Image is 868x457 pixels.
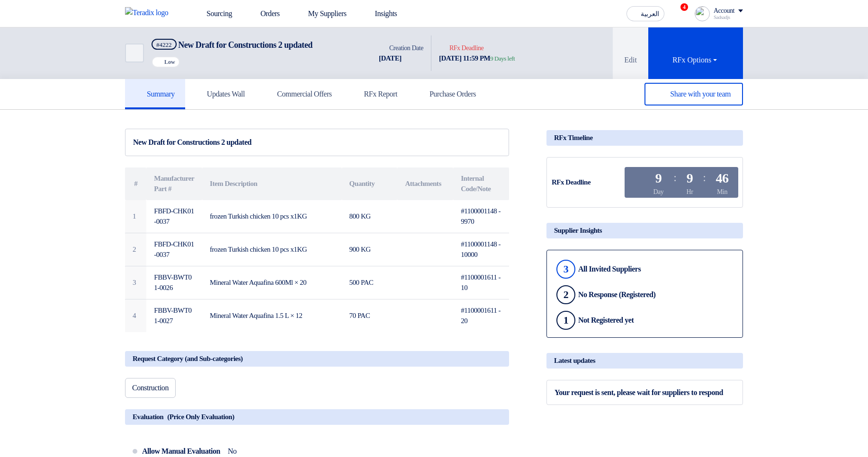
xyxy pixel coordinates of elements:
button: Edit [613,27,648,79]
div: Sadsadjs [714,15,743,20]
h5: New Draft for Constructions 2 updated [152,39,313,51]
div: 2 [556,285,575,304]
h5: Summary [135,89,175,99]
button: العربية [626,6,664,21]
div: Latest updates [546,353,743,369]
a: Summary [125,79,185,109]
td: Mineral Water Aquafina 600Ml × 20 [202,266,341,299]
a: Commercial Offers [255,79,342,109]
span: العربية [641,11,659,18]
div: RFx Deadline [439,43,515,53]
td: #1100001611 - 10 [453,266,509,299]
td: Mineral Water Aquafina 1.5 L × 12 [202,299,341,332]
span: Request Category (and Sub-categories) [133,355,243,363]
div: [DATE] 11:59 PM [439,53,515,64]
td: 4 [125,299,146,332]
h5: Commercial Offers [266,89,332,99]
div: : [673,169,676,186]
span: New Draft for Constructions 2 updated [178,40,312,50]
div: Not Registered yet [578,316,634,325]
td: 1 [125,200,146,233]
div: 9 Days left [490,54,515,63]
th: Quantity [342,167,398,200]
div: [DATE] [379,53,423,64]
div: RFx Timeline [546,130,743,146]
img: profile_test.png [695,6,710,21]
div: #4222 [156,42,172,48]
div: : [703,169,706,186]
div: All Invited Suppliers [578,264,641,273]
a: Orders [240,3,287,24]
a: Updates Wall [185,79,255,109]
td: #1100001611 - 20 [453,299,509,332]
div: Hr [687,187,693,197]
div: RFx Deadline [552,177,623,188]
div: 3 [556,260,575,279]
a: Insights [354,3,405,24]
div: 9 [687,172,693,185]
span: (Price Only Evaluation) [167,413,234,421]
td: frozen Turkish chicken 10 pcs x1KG [202,200,341,233]
div: Supplier Insights [546,223,743,238]
td: FBFD-CHK01-0037 [146,200,202,233]
button: RFx Options [648,27,743,79]
a: My Suppliers [287,3,354,24]
span: Share with your team [670,90,731,98]
a: Sourcing [186,3,240,24]
td: FBBV-BWT01-0026 [146,266,202,299]
td: frozen Turkish chicken 10 pcs x1KG [202,233,341,266]
div: 46 [716,172,728,185]
td: FBFD-CHK01-0037 [146,233,202,266]
td: 800 KG [342,200,398,233]
span: Construction [132,384,169,392]
div: Creation Date [379,43,423,53]
h5: Updates Wall [196,89,245,99]
div: Min [717,187,727,197]
th: Attachments [397,167,453,200]
div: Account [714,7,734,15]
span: Evaluation [133,413,163,421]
th: Manufacturer Part # [146,167,202,200]
td: 2 [125,233,146,266]
h5: RFx Report [353,89,397,99]
th: Internal Code/Note [453,167,509,200]
div: No [228,447,237,456]
div: 9 [655,172,662,185]
span: 4 [680,3,688,11]
a: RFx Report [342,79,408,109]
th: # [125,167,146,200]
td: 70 PAC [342,299,398,332]
img: Teradix logo [125,7,174,18]
div: RFx Options [672,54,719,66]
div: Your request is sent, please wait for suppliers to respond [555,388,723,397]
td: FBBV-BWT01-0027 [146,299,202,332]
a: Purchase Orders [408,79,486,109]
div: New Draft for Constructions 2 updated [133,137,501,148]
th: Item Description [202,167,341,200]
span: Low [164,59,175,65]
div: Day [653,187,663,197]
td: 500 PAC [342,266,398,299]
h5: Purchase Orders [418,89,476,99]
div: 1 [556,311,575,330]
td: #1100001148 - 9970 [453,200,509,233]
td: #1100001148 - 10000 [453,233,509,266]
td: 900 KG [342,233,398,266]
td: 3 [125,266,146,299]
div: No Response (Registered) [578,290,655,299]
